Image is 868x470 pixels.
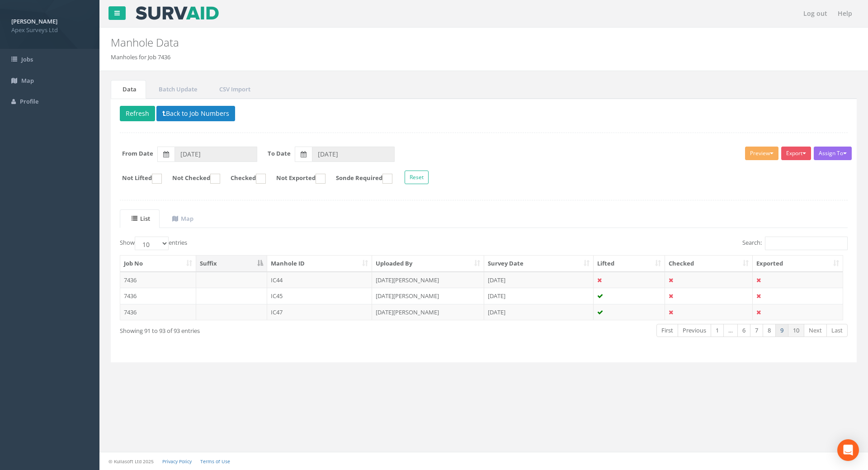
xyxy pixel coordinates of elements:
span: Apex Surveys Ltd [11,26,88,34]
th: Lifted: activate to sort column ascending [594,256,665,272]
h2: Manhole Data [111,37,730,48]
td: 7436 [120,288,196,304]
td: [DATE] [484,288,594,304]
a: 10 [788,324,804,337]
a: First [656,324,678,337]
a: [PERSON_NAME] Apex Surveys Ltd [11,15,88,34]
div: Showing 91 to 93 of 93 entries [120,323,415,335]
input: From Date [175,147,257,162]
a: Privacy Policy [162,458,192,465]
a: 8 [763,324,776,337]
th: Job No: activate to sort column ascending [120,256,196,272]
small: © Kullasoft Ltd 2025 [108,458,154,465]
select: Showentries [135,237,169,250]
label: Not Checked [163,174,220,184]
span: Map [21,76,34,85]
span: Profile [20,97,38,105]
th: Suffix: activate to sort column descending [196,256,267,272]
td: [DATE] [484,304,594,320]
a: Next [804,324,827,337]
td: [DATE][PERSON_NAME] [372,272,484,288]
label: Not Exported [267,174,325,184]
th: Uploaded By: activate to sort column ascending [372,256,484,272]
label: Search: [742,237,848,250]
input: To Date [312,147,395,162]
label: Show entries [120,237,187,250]
a: … [723,324,738,337]
a: CSV Import [208,80,260,99]
th: Survey Date: activate to sort column ascending [484,256,594,272]
button: Assign To [814,147,852,160]
button: Refresh [120,106,155,121]
uib-tab-heading: List [132,214,150,223]
strong: [PERSON_NAME] [11,17,57,25]
span: Jobs [21,55,33,63]
label: Sonde Required [327,174,392,184]
button: Preview [745,147,778,160]
a: Batch Update [147,80,207,99]
div: Open Intercom Messenger [837,439,859,461]
a: Last [826,324,848,337]
a: 7 [750,324,763,337]
label: Checked [222,174,266,184]
td: [DATE][PERSON_NAME] [372,288,484,304]
uib-tab-heading: Map [172,214,193,223]
th: Checked: activate to sort column ascending [665,256,753,272]
button: Reset [405,171,429,184]
td: IC44 [267,272,373,288]
td: [DATE] [484,272,594,288]
a: 9 [775,324,788,337]
a: 6 [737,324,750,337]
button: Back to Job Numbers [156,106,235,121]
button: Export [781,147,811,160]
a: List [120,209,160,228]
input: Search: [765,237,848,250]
label: To Date [268,149,291,158]
th: Exported: activate to sort column ascending [753,256,843,272]
a: Data [111,80,146,99]
th: Manhole ID: activate to sort column ascending [267,256,373,272]
td: IC47 [267,304,373,320]
a: Map [160,209,203,228]
a: Previous [678,324,711,337]
td: [DATE][PERSON_NAME] [372,304,484,320]
td: 7436 [120,272,196,288]
label: From Date [122,149,153,158]
td: 7436 [120,304,196,320]
li: Manholes for Job 7436 [111,53,170,62]
a: 1 [711,324,724,337]
a: Terms of Use [200,458,230,465]
label: Not Lifted [113,174,162,184]
td: IC45 [267,288,373,304]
